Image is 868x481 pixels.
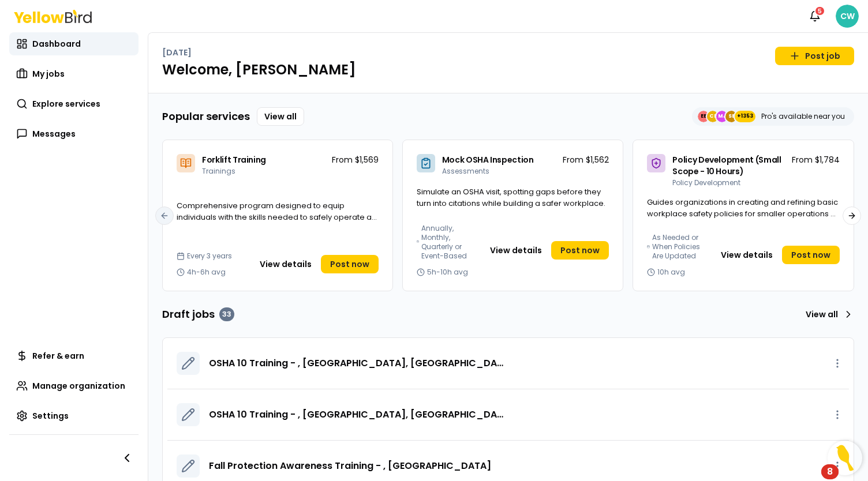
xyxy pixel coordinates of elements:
[9,344,139,367] a: Refer & earn
[32,98,100,110] span: Explore services
[421,224,474,261] span: Annually, Monthly, Quarterly or Event-Based
[761,112,845,121] p: Pro's available near you
[647,197,839,230] span: Guides organizations in creating and refining basic workplace safety policies for smaller operati...
[652,233,704,261] span: As Needed or When Policies Are Updated
[657,268,685,277] span: 10h avg
[332,154,379,166] p: From $1,569
[32,38,81,50] span: Dashboard
[801,305,854,324] a: View all
[9,92,139,115] a: Explore services
[672,178,740,187] span: Policy Development
[9,404,139,427] a: Settings
[32,128,76,140] span: Messages
[202,154,266,166] span: Forklift Training
[177,200,377,234] span: Comprehensive program designed to equip individuals with the skills needed to safely operate a fo...
[672,154,781,177] span: Policy Development (Small Scope - 10 Hours)
[9,62,139,85] a: My jobs
[791,249,830,261] span: Post now
[162,61,854,79] h1: Welcome, [PERSON_NAME]
[257,107,304,126] a: View all
[483,241,549,260] button: View details
[417,186,605,209] span: Simulate an OSHA visit, spotting gaps before they turn into citations while building a safer work...
[427,268,468,277] span: 5h-10h avg
[162,47,192,58] p: [DATE]
[9,32,139,55] a: Dashboard
[563,154,609,166] p: From $1,562
[219,307,234,321] div: 33
[551,241,609,260] a: Post now
[814,6,825,16] div: 5
[707,111,719,122] span: CE
[321,255,379,273] a: Post now
[442,154,534,166] span: Mock OSHA Inspection
[782,246,840,264] a: Post now
[560,245,600,256] span: Post now
[9,374,139,397] a: Manage organization
[714,246,780,264] button: View details
[209,408,504,422] a: OSHA 10 Training - , [GEOGRAPHIC_DATA], [GEOGRAPHIC_DATA] 98290
[32,410,69,422] span: Settings
[187,268,226,277] span: 4h-6h avg
[209,356,504,370] a: OSHA 10 Training - , [GEOGRAPHIC_DATA], [GEOGRAPHIC_DATA] 98290
[202,166,235,176] span: Trainings
[442,166,489,176] span: Assessments
[698,111,709,122] span: EE
[162,306,234,322] h3: Draft jobs
[32,350,84,362] span: Refer & earn
[187,251,232,261] span: Every 3 years
[253,255,319,273] button: View details
[725,111,737,122] span: SE
[330,258,369,270] span: Post now
[9,122,139,145] a: Messages
[737,111,753,122] span: +1353
[803,5,826,28] button: 5
[209,459,491,473] a: Fall Protection Awareness Training - , [GEOGRAPHIC_DATA]
[828,441,862,475] button: Open Resource Center, 8 new notifications
[792,154,840,166] p: From $1,784
[775,47,854,65] a: Post job
[32,68,65,80] span: My jobs
[162,108,250,125] h3: Popular services
[32,380,125,392] span: Manage organization
[836,5,859,28] span: CW
[716,111,728,122] span: MJ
